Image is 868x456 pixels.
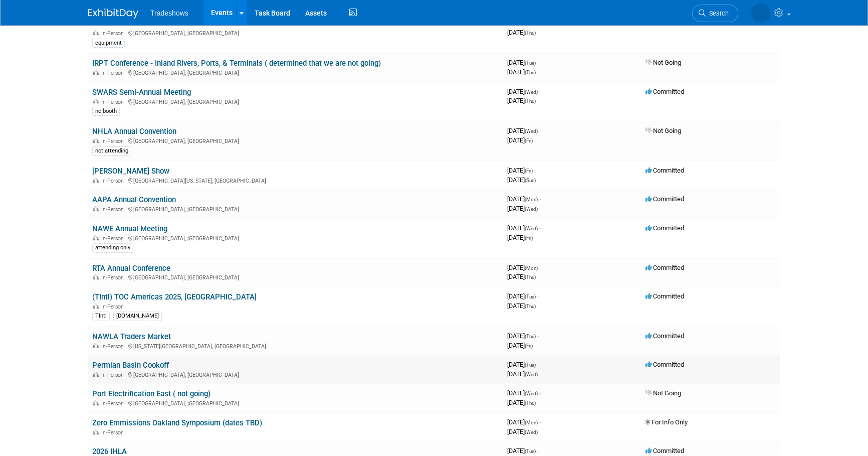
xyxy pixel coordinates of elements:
[645,447,684,454] span: Committed
[92,370,499,378] div: [GEOGRAPHIC_DATA], [GEOGRAPHIC_DATA]
[101,70,127,76] span: In-Person
[92,292,257,301] a: (TIntl) TOC Americas 2025, [GEOGRAPHIC_DATA]
[92,399,499,407] div: [GEOGRAPHIC_DATA], [GEOGRAPHIC_DATA]
[93,30,99,35] img: In-Person Event
[525,274,536,280] span: (Thu)
[507,273,536,280] span: [DATE]
[525,128,538,134] span: (Wed)
[92,136,499,144] div: [GEOGRAPHIC_DATA], [GEOGRAPHIC_DATA]
[507,176,536,184] span: [DATE]
[92,195,176,204] a: AAPA Annual Convention
[92,234,499,242] div: [GEOGRAPHIC_DATA], [GEOGRAPHIC_DATA]
[507,361,539,368] span: [DATE]
[92,68,499,76] div: [GEOGRAPHIC_DATA], [GEOGRAPHIC_DATA]
[525,343,533,349] span: (Fri)
[539,389,541,397] span: -
[92,273,499,281] div: [GEOGRAPHIC_DATA], [GEOGRAPHIC_DATA]
[92,29,499,37] div: [GEOGRAPHIC_DATA], [GEOGRAPHIC_DATA]
[507,342,533,349] span: [DATE]
[92,167,169,176] a: [PERSON_NAME] Show
[525,400,536,406] span: (Thu)
[525,448,536,454] span: (Tue)
[537,332,539,340] span: -
[93,343,99,348] img: In-Person Event
[101,372,127,378] span: In-Person
[93,99,99,104] img: In-Person Event
[93,372,99,377] img: In-Person Event
[507,127,541,134] span: [DATE]
[507,97,536,104] span: [DATE]
[92,224,167,233] a: NAWE Annual Meeting
[93,400,99,405] img: In-Person Event
[645,332,684,340] span: Committed
[92,361,169,370] a: Permian Basin Cookoff
[101,235,127,242] span: In-Person
[92,127,176,136] a: NHLA Annual Convention
[525,334,536,339] span: (Thu)
[507,332,539,340] span: [DATE]
[92,176,499,184] div: [GEOGRAPHIC_DATA][US_STATE], [GEOGRAPHIC_DATA]
[706,10,729,17] span: Search
[525,138,533,143] span: (Fri)
[101,178,127,184] span: In-Person
[92,205,499,213] div: [GEOGRAPHIC_DATA], [GEOGRAPHIC_DATA]
[645,361,684,368] span: Committed
[645,195,684,203] span: Committed
[92,312,110,321] div: TIntl
[539,195,541,203] span: -
[539,127,541,134] span: -
[92,107,120,116] div: no booth
[507,205,538,212] span: [DATE]
[645,88,684,95] span: Committed
[525,98,536,104] span: (Thu)
[525,303,536,309] span: (Thu)
[92,39,125,48] div: equipment
[507,292,539,300] span: [DATE]
[507,224,541,232] span: [DATE]
[534,167,536,174] span: -
[525,265,538,271] span: (Mon)
[507,428,538,435] span: [DATE]
[525,294,536,299] span: (Tue)
[92,332,171,341] a: NAWLA Traders Market
[92,243,133,252] div: attending only
[525,168,533,174] span: (Fri)
[539,224,541,232] span: -
[525,391,538,396] span: (Wed)
[645,264,684,271] span: Committed
[525,429,538,435] span: (Wed)
[525,178,536,183] span: (Sun)
[92,447,127,456] a: 2026 IHLA
[539,264,541,271] span: -
[101,303,127,310] span: In-Person
[93,274,99,279] img: In-Person Event
[525,362,536,368] span: (Tue)
[507,195,541,203] span: [DATE]
[92,342,499,350] div: [US_STATE][GEOGRAPHIC_DATA], [GEOGRAPHIC_DATA]
[525,372,538,377] span: (Wed)
[92,146,131,156] div: not attending
[92,418,262,427] a: Zero Emmissions Oakland Symposium (dates TBD)
[507,167,536,174] span: [DATE]
[539,88,541,95] span: -
[507,59,539,66] span: [DATE]
[645,389,681,397] span: Not Going
[92,88,191,97] a: SWARS Semi-Annual Meeting
[507,88,541,95] span: [DATE]
[101,343,127,350] span: In-Person
[507,447,539,454] span: [DATE]
[525,235,533,241] span: (Fri)
[525,30,536,36] span: (Thu)
[525,197,538,202] span: (Mon)
[93,429,99,434] img: In-Person Event
[93,235,99,240] img: In-Person Event
[507,68,536,76] span: [DATE]
[93,138,99,143] img: In-Person Event
[525,226,538,231] span: (Wed)
[93,178,99,183] img: In-Person Event
[645,167,684,174] span: Committed
[113,312,162,321] div: [DOMAIN_NAME]
[692,5,738,22] a: Search
[537,447,539,454] span: -
[645,127,681,134] span: Not Going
